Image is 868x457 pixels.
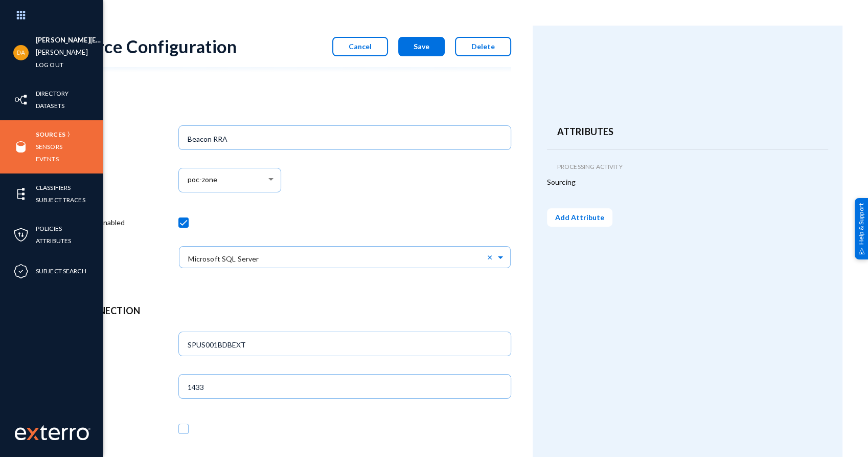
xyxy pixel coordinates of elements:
img: icon-inventory.svg [13,92,29,107]
a: [PERSON_NAME] [36,47,88,58]
img: exterro-work-mark.svg [15,425,90,440]
button: Cancel [332,37,388,56]
a: Events [36,153,59,165]
a: Classifiers [36,182,71,193]
div: Help & Support [855,198,868,259]
a: Attributes [36,235,71,247]
a: Subject Search [36,265,86,277]
span: Add Attribute [555,213,604,222]
a: Directory [36,88,68,99]
button: Save [398,37,445,56]
header: Attributes [557,125,818,139]
header: Processing Activity [557,162,818,171]
a: Policies [36,223,62,234]
span: Save [414,42,429,51]
a: Datasets [36,100,64,112]
span: Delete [471,42,495,51]
img: icon-policies.svg [13,227,29,243]
button: Add Attribute [547,208,612,227]
a: Sources [36,128,65,140]
button: Delete [455,37,511,56]
img: icon-elements.svg [13,186,29,202]
img: ebf464e39fb8f819280e4682df4c4349 [13,45,29,60]
img: help_support.svg [858,248,865,254]
a: Log out [36,59,63,71]
span: Clear all [487,252,496,262]
img: icon-sources.svg [13,139,29,155]
span: poc-zone [188,176,217,184]
input: 1433 [188,383,506,392]
header: Connection [78,304,501,318]
div: Source Configuration [67,36,237,57]
a: Subject Traces [36,194,85,206]
img: icon-compliance.svg [13,264,29,279]
span: Sourcing [547,177,576,189]
li: [PERSON_NAME][EMAIL_ADDRESS][PERSON_NAME][DOMAIN_NAME] [36,34,103,47]
img: app launcher [6,4,36,26]
header: Info [78,98,501,112]
a: Sensors [36,141,62,153]
img: exterro-logo.svg [27,428,39,440]
span: Cancel [349,42,372,51]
